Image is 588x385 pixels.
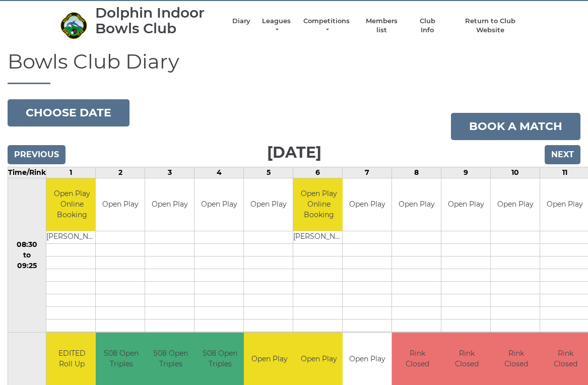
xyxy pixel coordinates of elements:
a: Diary [232,17,250,26]
a: Return to Club Website [452,17,528,35]
td: Open Play [343,178,391,231]
input: Previous [8,145,66,164]
input: Next [545,145,580,164]
td: 3 [145,167,194,178]
td: Open Play [392,178,441,231]
td: 1 [46,167,96,178]
td: 2 [96,167,145,178]
td: Open Play [441,178,490,231]
td: 10 [491,167,540,178]
td: 6 [293,167,343,178]
td: [PERSON_NAME] [293,231,344,244]
td: Open Play Online Booking [293,178,344,231]
td: Open Play [194,178,243,231]
button: Choose date [8,99,129,126]
td: Time/Rink [8,167,46,178]
a: Members list [361,17,403,35]
td: Open Play [145,178,194,231]
div: Dolphin Indoor Bowls Club [95,5,222,36]
a: Club Info [413,17,442,35]
td: 4 [194,167,244,178]
td: 7 [343,167,392,178]
h1: Bowls Club Diary [8,50,580,84]
td: Open Play [491,178,540,231]
td: Open Play [244,178,293,231]
a: Leagues [260,17,292,35]
td: 9 [441,167,491,178]
td: 8 [392,167,441,178]
a: Competitions [302,17,351,35]
td: Open Play [96,178,145,231]
a: Book a match [451,113,580,140]
td: 08:30 to 09:25 [8,178,46,333]
img: Dolphin Indoor Bowls Club [60,12,88,39]
td: Open Play Online Booking [46,178,97,231]
td: 5 [244,167,293,178]
td: [PERSON_NAME] [46,231,97,244]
